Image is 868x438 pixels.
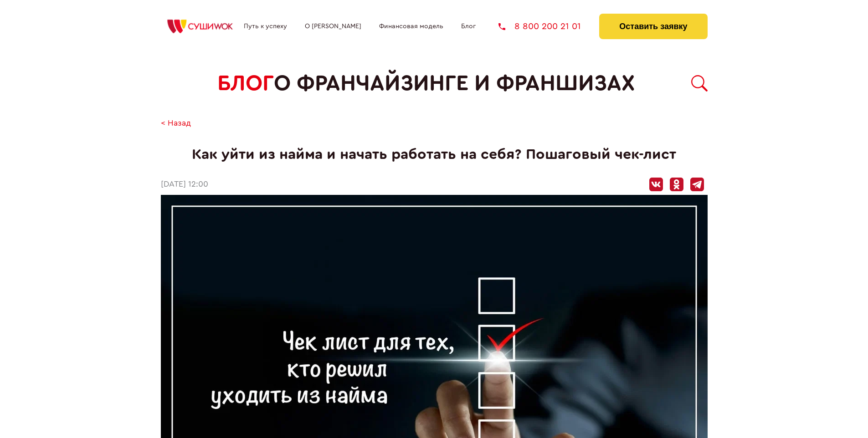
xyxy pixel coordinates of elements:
a: Финансовая модель [379,23,443,30]
a: О [PERSON_NAME] [305,23,361,30]
a: Путь к успеху [244,23,287,30]
span: БЛОГ [217,71,274,96]
a: 8 800 200 21 01 [498,22,581,31]
button: Оставить заявку [599,14,707,39]
time: [DATE] 12:00 [161,180,208,189]
span: 8 800 200 21 01 [514,22,581,31]
a: Блог [461,23,476,30]
a: < Назад [161,119,191,128]
h1: Как уйти из найма и начать работать на себя? Пошаговый чек-лист [161,146,708,163]
span: о франчайзинге и франшизах [274,71,635,96]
